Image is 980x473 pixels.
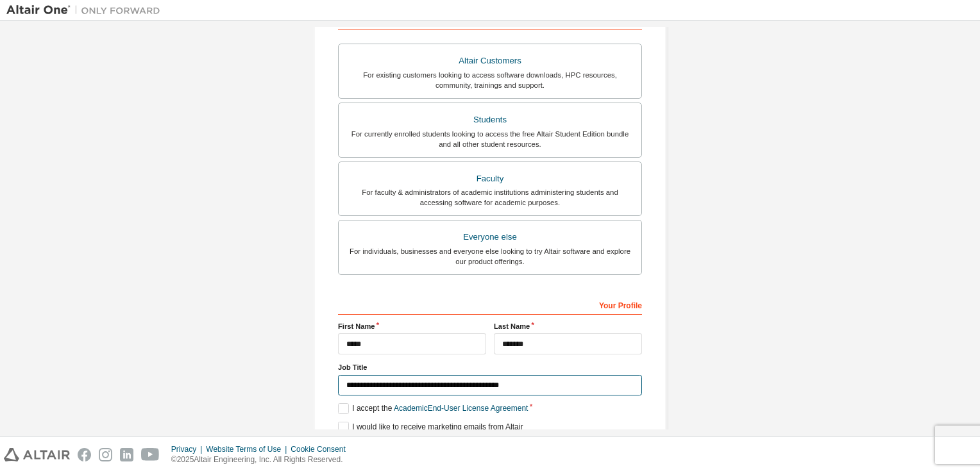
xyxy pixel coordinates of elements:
div: Privacy [171,444,206,454]
div: Altair Customers [346,52,634,70]
a: Academic End-User License Agreement [394,404,528,413]
div: Website Terms of Use [206,444,291,454]
img: Altair One [6,4,167,17]
label: Last Name [494,321,642,331]
p: © 2025 Altair Engineering, Inc. All Rights Reserved. [171,454,353,465]
img: facebook.svg [78,448,91,461]
div: For existing customers looking to access software downloads, HPC resources, community, trainings ... [346,70,634,90]
img: instagram.svg [99,448,112,461]
label: Job Title [338,362,642,372]
div: For individuals, businesses and everyone else looking to try Altair software and explore our prod... [346,246,634,267]
div: Everyone else [346,228,634,246]
div: For currently enrolled students looking to access the free Altair Student Edition bundle and all ... [346,129,634,149]
img: altair_logo.svg [4,448,70,461]
div: Your Profile [338,294,642,315]
img: youtube.svg [141,448,160,461]
label: I would like to receive marketing emails from Altair [338,422,523,433]
div: Cookie Consent [291,444,353,454]
label: First Name [338,321,486,331]
div: Students [346,111,634,129]
div: For faculty & administrators of academic institutions administering students and accessing softwa... [346,187,634,208]
img: linkedin.svg [120,448,133,461]
label: I accept the [338,403,528,414]
div: Faculty [346,170,634,188]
